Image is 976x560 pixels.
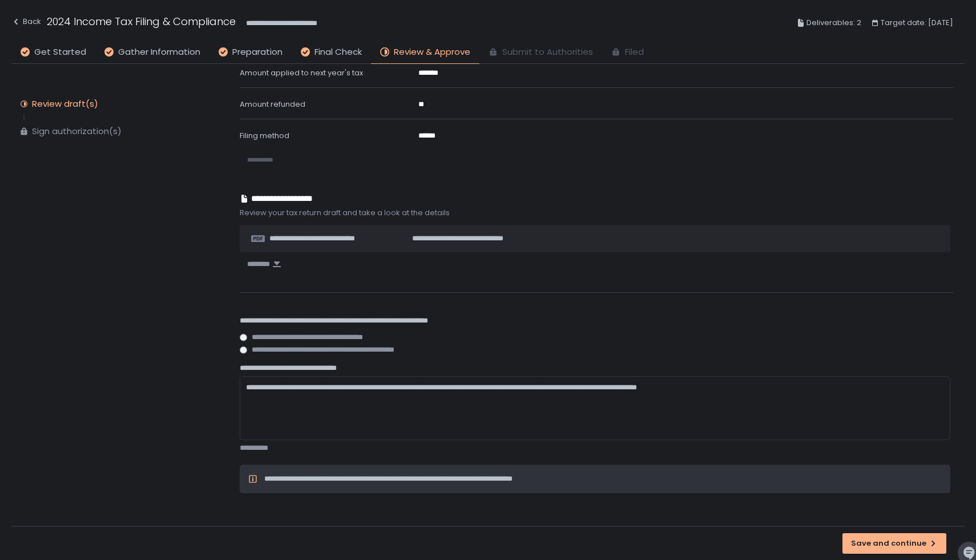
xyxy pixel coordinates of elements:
[314,46,362,59] span: Final Check
[32,126,122,137] div: Sign authorization(s)
[502,46,593,59] span: Submit to Authorities
[851,538,938,549] div: Save and continue
[232,46,283,59] span: Preparation
[34,46,86,59] span: Get Started
[47,14,236,29] h1: 2024 Income Tax Filing & Compliance
[11,14,41,33] button: Back
[32,98,98,110] div: Review draft(s)
[240,208,953,218] span: Review your tax return draft and take a look at the details
[240,67,363,78] span: Amount applied to next year's tax
[240,99,305,110] span: Amount refunded
[625,46,644,59] span: Filed
[806,16,861,30] span: Deliverables: 2
[11,15,41,29] div: Back
[240,130,289,141] span: Filing method
[394,46,470,59] span: Review & Approve
[118,46,200,59] span: Gather Information
[842,533,946,554] button: Save and continue
[881,16,953,30] span: Target date: [DATE]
